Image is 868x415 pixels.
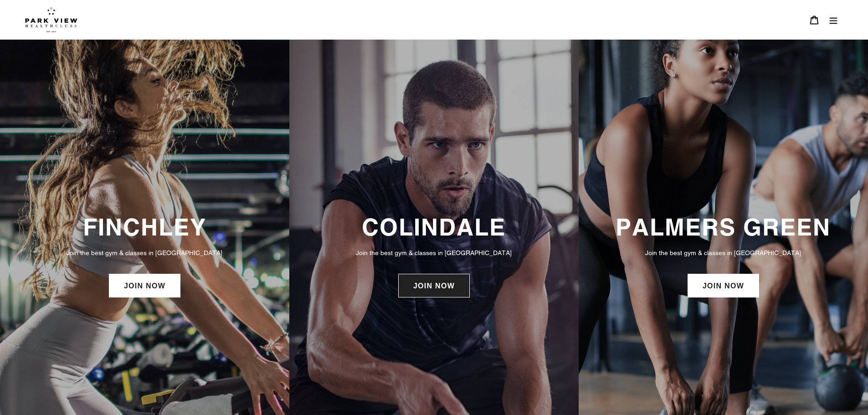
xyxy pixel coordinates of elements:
[25,7,77,32] img: Park view health clubs is a gym near you.
[588,213,859,241] h3: PALMERS GREEN
[9,248,280,258] p: Join the best gym & classes in [GEOGRAPHIC_DATA]
[688,274,759,297] a: JOIN NOW: Palmers Green Membership
[9,213,280,241] h3: FINCHLEY
[298,213,570,241] h3: COLINDALE
[298,248,570,258] p: Join the best gym & classes in [GEOGRAPHIC_DATA]
[109,274,180,297] a: JOIN NOW: Finchley Membership
[588,248,859,258] p: Join the best gym & classes in [GEOGRAPHIC_DATA]
[398,274,470,297] a: JOIN NOW: Colindale Membership
[824,10,843,30] button: Menu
